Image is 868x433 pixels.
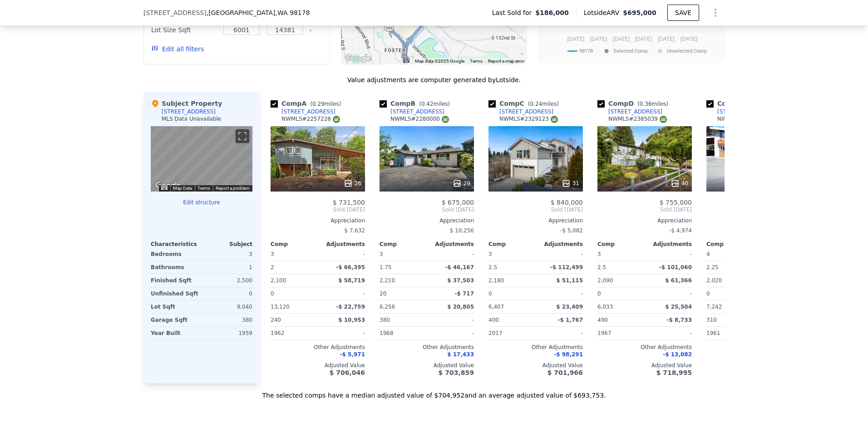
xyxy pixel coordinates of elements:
[380,277,395,284] span: 2,210
[454,290,474,297] span: -$ 717
[717,108,771,115] div: [STREET_ADDRESS]
[153,180,183,192] img: Google
[646,327,692,340] div: -
[380,251,383,257] span: 3
[442,199,474,206] span: $ 675,000
[271,251,274,257] span: 3
[535,8,569,17] span: $186,000
[669,227,692,234] span: -$ 4,974
[488,206,583,213] span: Sold [DATE]
[538,327,583,340] div: -
[671,179,688,188] div: 40
[151,314,200,326] div: Garage Sqft
[390,115,449,123] div: NWMLS # 2280000
[717,115,776,123] div: NWMLS # 2368203
[551,199,583,206] span: $ 840,000
[597,277,613,284] span: 2,090
[597,108,662,115] a: [STREET_ADDRESS]
[447,277,474,284] span: $ 37,503
[390,108,444,115] div: [STREET_ADDRESS]
[706,224,801,237] div: -
[635,36,652,42] text: [DATE]
[162,108,216,115] div: [STREET_ADDRESS]
[551,116,558,123] img: NWMLS Logo
[667,48,707,54] text: Unselected Comp
[403,59,409,63] button: Keyboard shortcuts
[488,344,583,351] div: Other Adjustments
[336,264,365,271] span: -$ 66,395
[271,241,318,248] div: Comp
[343,53,373,64] img: Google
[597,251,601,257] span: 3
[706,206,801,213] span: Sold [DATE]
[597,206,692,213] span: Sold [DATE]
[340,351,365,358] span: -$ 5,971
[488,99,562,108] div: Comp C
[562,179,579,188] div: 31
[470,59,483,64] a: Terms (opens in new tab)
[320,248,365,261] div: -
[271,217,365,224] div: Appreciation
[203,274,252,287] div: 2,500
[203,248,252,261] div: 3
[271,99,345,108] div: Comp A
[597,99,672,108] div: Comp D
[597,261,643,274] div: 2.5
[646,287,692,300] div: -
[207,8,310,17] span: , [GEOGRAPHIC_DATA]
[216,186,250,191] a: Report a problem
[665,277,692,284] span: $ 61,366
[380,206,474,213] span: Sold [DATE]
[524,101,562,107] span: ( miles)
[488,304,504,310] span: 6,407
[547,369,583,376] span: $ 701,966
[312,101,325,107] span: 0.29
[151,44,204,54] button: Edit all filters
[429,248,474,261] div: -
[608,108,662,115] div: [STREET_ADDRESS]
[439,369,474,376] span: $ 703,859
[613,36,630,42] text: [DATE]
[306,101,345,107] span: ( miles)
[538,287,583,300] div: -
[488,327,534,340] div: 2017
[380,261,425,274] div: 1.75
[380,304,395,310] span: 6,256
[584,8,623,17] span: Lotside ARV
[151,300,200,313] div: Lot Sqft
[665,304,692,310] span: $ 25,504
[202,241,252,248] div: Subject
[488,59,524,64] a: Report a map error
[271,290,274,297] span: 0
[271,108,335,115] a: [STREET_ADDRESS]
[488,261,534,274] div: 2.5
[590,36,607,42] text: [DATE]
[271,277,286,284] span: 2,100
[645,241,692,248] div: Adjustments
[634,101,672,107] span: ( miles)
[499,115,558,123] div: NWMLS # 2329123
[380,362,474,369] div: Adjusted Value
[656,369,692,376] span: $ 718,995
[536,241,583,248] div: Adjustments
[488,317,499,323] span: 400
[380,99,454,108] div: Comp B
[667,5,699,21] button: SAVE
[203,287,252,300] div: 0
[706,261,752,274] div: 2.25
[380,290,386,297] span: 20
[429,327,474,340] div: -
[554,351,583,358] span: -$ 98,291
[203,261,252,274] div: 1
[488,277,504,284] span: 2,180
[706,251,710,257] span: 4
[706,108,771,115] a: [STREET_ADDRESS]
[143,75,725,84] div: Value adjustments are computer generated by Lotside .
[271,261,316,274] div: 2
[380,217,474,224] div: Appreciation
[567,36,584,42] text: [DATE]
[597,344,692,351] div: Other Adjustments
[151,287,200,300] div: Unfinished Sqft
[658,36,675,42] text: [DATE]
[640,101,652,107] span: 0.36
